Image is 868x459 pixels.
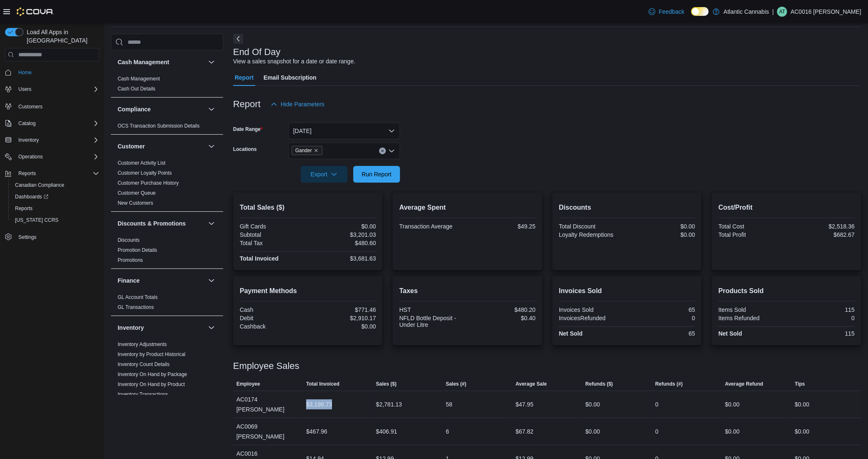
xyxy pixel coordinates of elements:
span: Export [306,166,342,183]
div: Total Cost [718,223,785,230]
button: Catalog [2,118,103,129]
h2: Products Sold [718,286,855,296]
button: Next [233,34,243,44]
a: Inventory On Hand by Product [118,381,185,387]
span: Canadian Compliance [12,180,99,190]
h3: Finance [118,276,140,285]
button: [US_STATE] CCRS [8,214,103,226]
a: Customer Purchase History [118,180,179,186]
span: Users [18,86,31,93]
div: $467.96 [306,426,327,436]
span: Settings [18,234,36,241]
button: Inventory [118,324,205,332]
button: Cash Management [206,57,216,67]
button: Finance [206,276,216,286]
div: Customer [111,158,223,211]
button: Operations [15,152,46,162]
div: $2,781.13 [376,399,402,409]
span: Customer Queue [118,190,156,196]
button: Canadian Compliance [8,179,103,191]
div: 65 [629,330,695,337]
span: Customer Loyalty Points [118,170,172,176]
p: | [772,7,774,17]
div: Compliance [111,121,223,134]
div: $3,198.73 [306,399,332,409]
span: Promotion Details [118,247,157,253]
span: Load All Apps in [GEOGRAPHIC_DATA] [23,28,99,45]
button: Open list of options [388,148,395,154]
span: Cash Management [118,75,160,82]
a: Reports [12,203,36,213]
span: Dashboards [15,193,48,200]
p: AC0016 [PERSON_NAME] [790,7,861,17]
div: $0.00 [309,323,376,330]
span: Home [15,67,99,78]
span: Run Report [362,170,392,178]
h3: Employee Sales [233,361,299,371]
div: 0 [629,315,695,321]
div: Total Tax [240,240,306,246]
span: Reports [15,168,99,178]
button: Reports [2,168,103,179]
strong: Net Sold [559,330,583,337]
label: Locations [233,146,257,153]
button: Customers [2,100,103,112]
div: Finance [111,292,223,316]
div: AC0016 Terris Maggie [777,7,787,17]
div: $480.20 [469,306,536,313]
div: AC0174 [PERSON_NAME] [233,391,303,418]
button: Compliance [118,105,205,113]
span: Gander [295,146,312,155]
span: Reports [12,203,99,213]
span: Operations [18,153,43,160]
span: [US_STATE] CCRS [15,217,58,223]
div: $3,201.03 [309,231,376,238]
h2: Total Sales ($) [240,203,376,213]
div: Items Sold [718,306,785,313]
span: New Customers [118,200,153,206]
span: Users [15,84,99,94]
div: $0.00 [629,231,695,238]
button: Home [2,66,103,78]
span: Email Subscription [264,69,317,86]
button: Discounts & Promotions [118,219,205,228]
span: Report [235,69,254,86]
button: Hide Parameters [267,96,328,113]
a: Dashboards [8,191,103,203]
h2: Discounts [559,203,695,213]
a: Promotion Details [118,247,157,253]
div: $47.95 [516,399,533,409]
span: Reports [18,170,36,177]
img: Cova [17,8,54,16]
a: Customer Activity List [118,160,166,166]
div: Gift Cards [240,223,306,230]
div: Total Discount [559,223,625,230]
button: Users [15,84,35,94]
span: Refunds (#) [655,381,683,387]
div: Debit [240,315,306,321]
h2: Average Spent [399,203,536,213]
h3: Customer [118,142,145,150]
h2: Invoices Sold [559,286,695,296]
div: Cash [240,306,306,313]
span: Settings [15,232,99,242]
span: Customer Purchase History [118,180,179,186]
span: Sales (#) [446,381,466,387]
h2: Taxes [399,286,536,296]
div: $0.00 [725,426,740,436]
button: Clear input [379,148,386,154]
div: 0 [655,399,659,409]
div: $0.00 [629,223,695,230]
div: 0 [655,426,659,436]
button: [DATE] [288,123,400,139]
div: Total Profit [718,231,785,238]
a: Cash Management [118,76,160,82]
div: $49.25 [469,223,536,230]
span: Inventory Adjustments [118,341,167,348]
span: Gander [292,146,322,155]
span: Feedback [659,8,684,16]
a: Inventory On Hand by Package [118,371,187,377]
h3: Discounts & Promotions [118,219,186,228]
button: Customer [118,142,205,150]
